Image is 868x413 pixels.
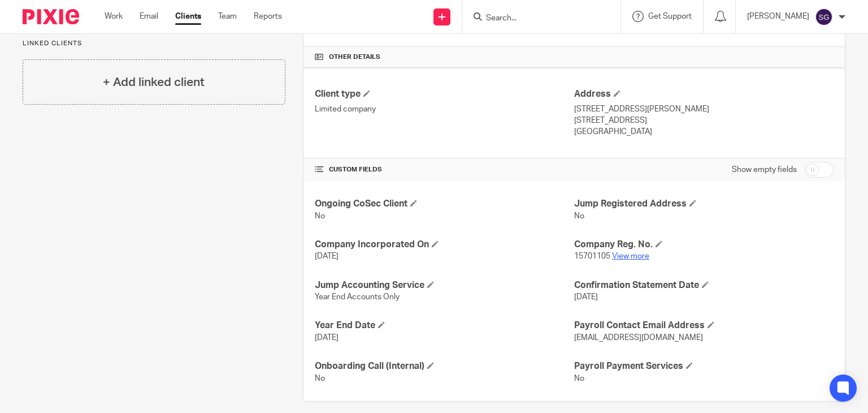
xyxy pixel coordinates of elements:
span: No [574,212,584,220]
span: Get Support [648,12,692,20]
h4: Jump Registered Address [574,198,834,210]
h4: Payroll Contact Email Address [574,320,834,332]
p: [PERSON_NAME] [747,11,809,22]
span: 15701105 [574,252,610,260]
h4: Company Incorporated On [315,239,574,251]
span: No [315,212,325,220]
span: Year End Accounts Only [315,293,400,301]
span: No [574,375,584,382]
a: Email [140,11,158,22]
span: [EMAIL_ADDRESS][DOMAIN_NAME] [574,334,703,342]
a: Reports [254,11,282,22]
label: Show empty fields [732,164,797,175]
h4: CUSTOM FIELDS [315,165,574,174]
span: [DATE] [315,252,338,260]
a: Work [105,11,123,22]
h4: Onboarding Call (Internal) [315,360,574,372]
h4: Confirmation Statement Date [574,279,834,291]
a: Clients [175,11,201,22]
h4: Payroll Payment Services [574,360,834,372]
h4: Company Reg. No. [574,239,834,251]
img: svg%3E [815,8,833,26]
span: Other details [329,53,380,62]
img: Pixie [23,9,79,24]
h4: + Add linked client [103,74,205,91]
p: [GEOGRAPHIC_DATA] [574,126,834,137]
p: [STREET_ADDRESS][PERSON_NAME] [574,104,834,115]
p: Limited company [315,104,574,115]
h4: Address [574,88,834,100]
p: [STREET_ADDRESS] [574,115,834,126]
a: View more [612,252,649,260]
h4: Jump Accounting Service [315,279,574,291]
h4: Year End Date [315,320,574,332]
span: [DATE] [574,293,598,301]
h4: Ongoing CoSec Client [315,198,574,210]
a: Team [218,11,237,22]
h4: Client type [315,88,574,100]
p: Linked clients [23,39,285,48]
span: No [315,375,325,382]
span: [DATE] [315,334,338,342]
input: Search [485,14,587,24]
